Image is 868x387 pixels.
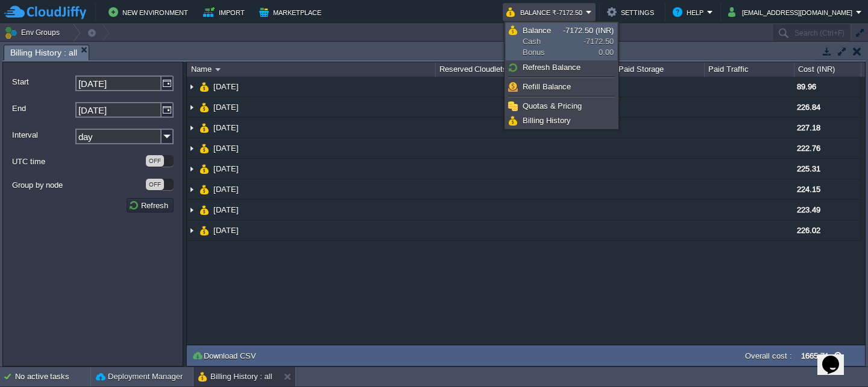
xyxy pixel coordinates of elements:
span: -7172.50 (INR) [563,26,614,35]
a: [DATE] [212,143,241,153]
a: Refill Balance [506,80,617,94]
span: Refresh Balance [523,63,580,72]
img: AMDAwAAAACH5BAEAAAAALAAAAAABAAEAAAICRAEAOw== [200,138,209,158]
img: AMDAwAAAACH5BAEAAAAALAAAAAABAAEAAAICRAEAOw== [200,179,209,199]
img: AMDAwAAAACH5BAEAAAAALAAAAAABAAEAAAICRAEAOw== [187,138,197,158]
a: Refresh Balance [506,61,617,74]
span: Billing History : all [10,45,77,60]
div: No active tasks [15,367,90,386]
label: Start [12,75,74,88]
button: Help [673,5,707,19]
button: New Environment [108,5,192,19]
button: Marketplace [259,5,325,19]
img: AMDAwAAAACH5BAEAAAAALAAAAAABAAEAAAICRAEAOw== [200,200,209,220]
button: Download CSV [192,350,260,361]
a: [DATE] [212,102,241,112]
label: End [12,102,74,115]
div: Name [188,62,435,77]
a: BalanceCashBonus-7172.50 (INR)-7172.500.00 [506,24,617,60]
label: Interval [12,129,74,141]
span: 226.02 [797,226,820,235]
img: AMDAwAAAACH5BAEAAAAALAAAAAABAAEAAAICRAEAOw== [187,220,197,240]
span: 225.31 [797,164,820,173]
span: 89.96 [797,82,816,91]
div: Paid Traffic [705,62,794,77]
button: Balance ₹-7172.50 [506,5,586,19]
span: 226.84 [797,103,820,112]
img: AMDAwAAAACH5BAEAAAAALAAAAAABAAEAAAICRAEAOw== [187,77,197,97]
img: AMDAwAAAACH5BAEAAAAALAAAAAABAAEAAAICRAEAOw== [187,97,197,117]
button: Env Groups [4,24,64,41]
button: Billing History : all [198,371,272,383]
img: AMDAwAAAACH5BAEAAAAALAAAAAABAAEAAAICRAEAOw== [187,200,197,220]
label: Group by node [12,179,145,191]
a: Billing History [506,114,617,127]
img: CloudJiffy [4,5,86,20]
a: Quotas & Pricing [506,100,617,113]
span: 222.76 [797,144,820,153]
label: 1665.71 [801,351,829,360]
a: [DATE] [212,225,241,235]
div: OFF [146,155,164,167]
div: Cost (INR) [795,62,861,77]
div: Reserved Cloudlets [436,62,525,77]
img: AMDAwAAAACH5BAEAAAAALAAAAAABAAEAAAICRAEAOw== [187,118,197,138]
div: Paid Storage [615,62,704,77]
button: Deployment Manager [96,371,183,383]
a: [DATE] [212,184,241,194]
label: Overall cost : [745,351,792,360]
button: [EMAIL_ADDRESS][DOMAIN_NAME] [728,5,856,19]
iframe: chat widget [817,339,856,375]
img: AMDAwAAAACH5BAEAAAAALAAAAAABAAEAAAICRAEAOw== [200,220,209,240]
img: AMDAwAAAACH5BAEAAAAALAAAAAABAAEAAAICRAEAOw== [200,159,209,179]
span: Refill Balance [523,82,571,91]
span: Balance [523,26,551,35]
span: 223.49 [797,205,820,214]
img: AMDAwAAAACH5BAEAAAAALAAAAAABAAEAAAICRAEAOw== [187,179,197,199]
a: [DATE] [212,82,241,92]
span: Billing History [523,116,571,125]
span: Cash Bonus [523,25,563,58]
button: Import [203,5,248,19]
img: AMDAwAAAACH5BAEAAAAALAAAAAABAAEAAAICRAEAOw== [187,159,197,179]
button: Settings [607,5,658,19]
div: OFF [146,179,164,190]
a: [DATE] [212,123,241,133]
button: Refresh [128,200,172,211]
img: AMDAwAAAACH5BAEAAAAALAAAAAABAAEAAAICRAEAOw== [200,77,209,97]
span: -7172.50 0.00 [563,26,614,57]
span: 227.18 [797,123,820,132]
img: AMDAwAAAACH5BAEAAAAALAAAAAABAAEAAAICRAEAOw== [200,118,209,138]
img: AMDAwAAAACH5BAEAAAAALAAAAAABAAEAAAICRAEAOw== [200,97,209,117]
label: UTC time [12,155,145,168]
span: 224.15 [797,185,820,194]
img: AMDAwAAAACH5BAEAAAAALAAAAAABAAEAAAICRAEAOw== [215,68,221,71]
a: [DATE] [212,205,241,215]
a: [DATE] [212,164,241,174]
span: Quotas & Pricing [523,101,582,110]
